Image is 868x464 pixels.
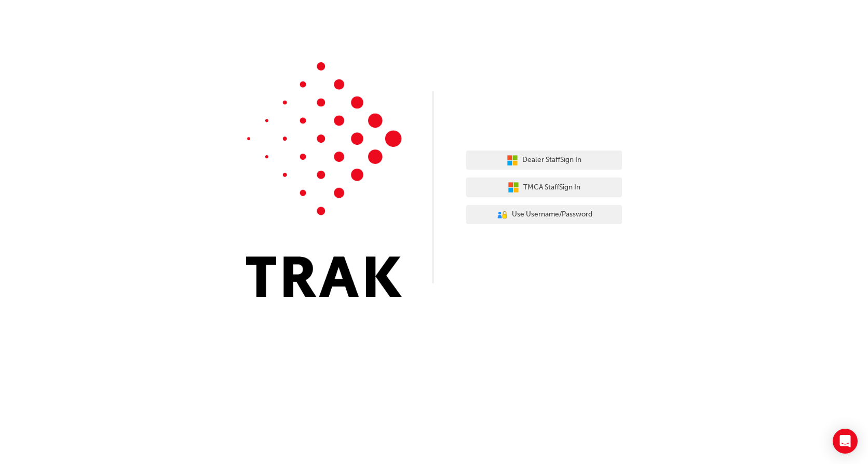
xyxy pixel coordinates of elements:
button: TMCA StaffSign In [466,178,622,197]
span: TMCA Staff Sign In [523,182,580,194]
div: Open Intercom Messenger [833,429,858,454]
img: Trak [246,62,402,297]
span: Use Username/Password [512,209,592,221]
button: Use Username/Password [466,205,622,225]
button: Dealer StaffSign In [466,151,622,170]
span: Dealer Staff Sign In [522,154,581,166]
